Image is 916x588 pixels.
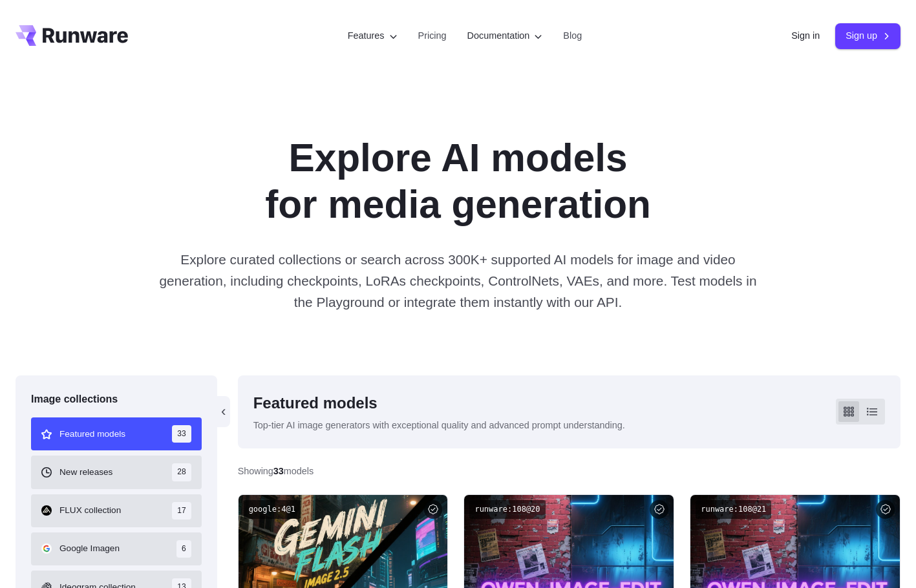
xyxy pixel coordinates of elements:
span: 6 [176,540,191,558]
label: Features [348,28,398,43]
span: FLUX collection [59,503,121,518]
a: Sign in [791,28,820,43]
code: runware:108@20 [469,500,545,519]
div: Featured models [253,391,625,415]
h1: Explore AI models for media generation [104,134,812,228]
button: FLUX collection 17 [31,494,202,527]
a: Blog [563,28,582,43]
a: Sign up [835,23,900,48]
code: runware:108@21 [696,500,771,519]
button: Featured models 33 [31,417,202,450]
button: New releases 28 [31,456,202,488]
div: Image collections [31,391,202,408]
a: Go to / [16,25,128,46]
button: Google Imagen 6 [31,532,202,565]
a: Pricing [418,28,447,43]
span: 17 [172,502,191,520]
label: Documentation [467,28,543,43]
span: 28 [172,463,191,481]
button: ‹ [217,396,230,427]
p: Explore curated collections or search across 300K+ supported AI models for image and video genera... [148,249,767,313]
strong: 33 [273,466,284,476]
span: Google Imagen [59,541,120,556]
span: 33 [172,425,191,443]
span: Featured models [59,427,125,441]
span: New releases [59,465,112,479]
div: Showing models [238,464,314,479]
p: Top-tier AI image generators with exceptional quality and advanced prompt understanding. [253,418,625,433]
code: google:4@1 [244,500,301,519]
